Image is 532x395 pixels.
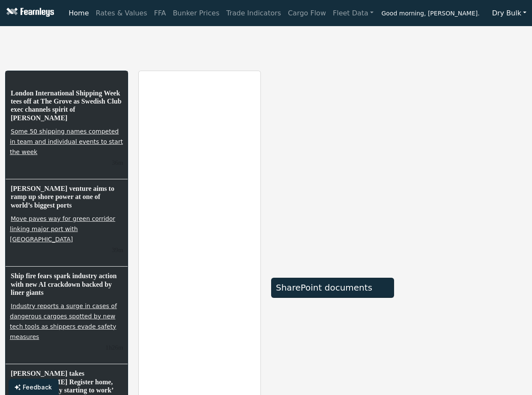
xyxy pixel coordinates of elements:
[10,302,117,341] a: Industry reports a surge in cases of dangerous cargoes spotted by new tech tools as shippers evad...
[4,8,54,18] img: Fearnleys Logo
[404,173,527,267] iframe: mini symbol-overview TradingView widget
[271,71,394,268] iframe: market overview TradingView widget
[10,88,123,123] h6: London International Shipping Week tees off at The Grove as Swedish Club exec channels spirit of ...
[93,5,151,22] a: Rates & Values
[404,71,527,165] iframe: mini symbol-overview TradingView widget
[487,5,532,21] button: Dry Bulk
[10,271,123,297] h6: Ship fire fears spark industry action with new AI crackdown backed by liner giants
[112,247,123,253] small: 2025-09-15 11:24:51
[65,5,92,22] a: Home
[276,282,389,293] div: SharePoint documents
[381,7,479,21] span: Good morning, [PERSON_NAME].
[10,184,123,210] h6: [PERSON_NAME] venture aims to ramp up shore power at one of world’s biggest ports
[329,5,377,22] a: Fleet Data
[284,5,329,22] a: Cargo Flow
[10,368,123,395] h6: [PERSON_NAME] takes [PERSON_NAME] Register home, and sees ‘strategy starting to work’
[169,5,223,22] a: Bunker Prices
[5,30,527,60] iframe: tickers TradingView widget
[10,127,123,156] a: Some 50 shipping names competed in team and individual events to start the week
[404,276,527,370] iframe: mini symbol-overview TradingView widget
[151,5,170,22] a: FFA
[10,214,115,244] a: Move paves way for green corridor linking major port with [GEOGRAPHIC_DATA]
[105,344,123,351] small: 2025-09-15 10:38:01
[112,159,123,166] small: 2025-09-15 11:27:51
[223,5,284,22] a: Trade Indicators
